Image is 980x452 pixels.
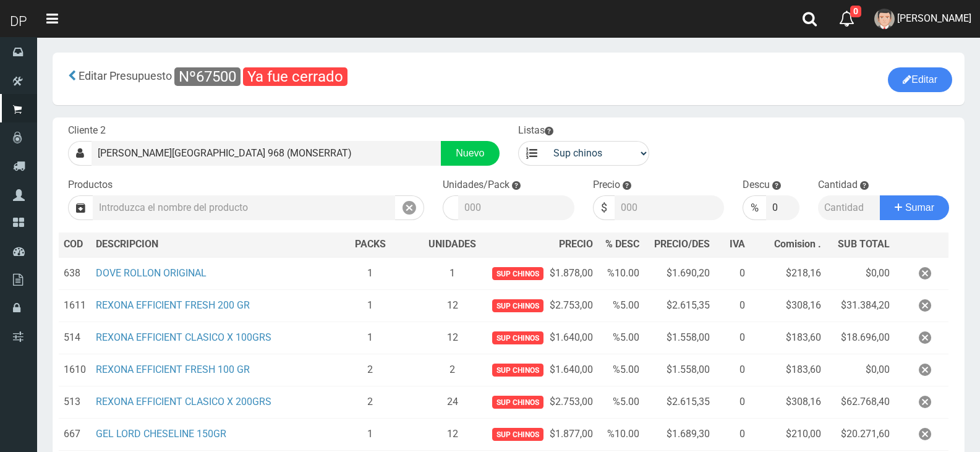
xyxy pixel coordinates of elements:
td: $0,00 [826,257,895,290]
td: $2.753,00 [481,386,598,418]
span: 0 [850,6,861,17]
td: $183,60 [750,354,826,386]
td: 0 [715,322,750,354]
th: UNIDADES [424,232,481,257]
td: $2.615,35 [644,289,715,322]
td: $0,00 [826,354,895,386]
span: Sup chinos [492,428,543,441]
td: 24 [424,386,481,418]
a: REXONA EFFICIENT CLASICO X 100GRS [96,331,271,343]
input: 000 [615,195,725,220]
span: Sup chinos [492,396,543,409]
td: $1.690,20 [644,257,715,290]
td: $1.640,00 [481,322,598,354]
span: Sup chinos [492,299,543,312]
td: %5.00 [598,354,644,386]
td: 0 [715,289,750,322]
td: $1.640,00 [481,354,598,386]
span: Sup chinos [492,267,543,280]
td: 2 [317,354,424,386]
td: $18.696,00 [826,322,895,354]
span: SUB TOTAL [838,237,890,252]
td: 514 [59,322,91,354]
td: $1.877,00 [481,418,598,450]
td: $183,60 [750,322,826,354]
td: $20.271,60 [826,418,895,450]
span: % DESC [605,238,639,250]
span: PRECIO [559,237,593,252]
td: $2.753,00 [481,289,598,322]
td: %5.00 [598,289,644,322]
td: $62.768,40 [826,386,895,418]
span: Nº67500 [174,67,241,86]
td: 2 [317,386,424,418]
td: 0 [715,386,750,418]
th: COD [59,232,91,257]
td: 1611 [59,289,91,322]
th: PACKS [317,232,424,257]
td: 1 [317,322,424,354]
td: %5.00 [598,322,644,354]
div: $ [593,195,615,220]
label: Descu [743,178,770,192]
span: IVA [730,238,745,250]
td: 2 [424,354,481,386]
td: 0 [715,257,750,290]
td: $308,16 [750,386,826,418]
td: 12 [424,289,481,322]
input: 000 [458,195,574,220]
div: % [743,195,766,220]
span: Editar Presupuesto [79,69,172,82]
td: 0 [715,418,750,450]
label: Unidades/Pack [443,178,509,192]
td: $1.878,00 [481,257,598,290]
a: REXONA EFFICIENT FRESH 200 GR [96,299,250,311]
td: 1610 [59,354,91,386]
td: $308,16 [750,289,826,322]
td: 1 [317,289,424,322]
td: %10.00 [598,257,644,290]
td: 1 [317,418,424,450]
input: Consumidor Final [92,141,441,166]
label: Productos [68,178,113,192]
label: Listas [518,124,553,138]
span: Sup chinos [492,364,543,377]
td: 667 [59,418,91,450]
td: %10.00 [598,418,644,450]
label: Cliente 2 [68,124,106,138]
span: PRECIO/DES [654,238,710,250]
a: GEL LORD CHESELINE 150GR [96,428,226,440]
span: Ya fue cerrado [243,67,347,86]
span: [PERSON_NAME] [897,12,971,24]
td: 513 [59,386,91,418]
td: 12 [424,418,481,450]
a: REXONA EFFICIENT CLASICO X 200GRS [96,396,271,407]
span: Sup chinos [492,331,543,344]
input: Introduzca el nombre del producto [93,195,395,220]
span: Sumar [905,202,934,213]
td: 12 [424,322,481,354]
a: Nuevo [441,141,499,166]
td: $31.384,20 [826,289,895,322]
td: 1 [317,257,424,290]
th: DES [91,232,317,257]
td: %5.00 [598,386,644,418]
label: Precio [593,178,620,192]
a: DOVE ROLLON ORIGINAL [96,267,207,279]
td: 0 [715,354,750,386]
input: 000 [766,195,799,220]
a: REXONA EFFICIENT FRESH 100 GR [96,364,250,375]
input: Cantidad [818,195,881,220]
span: Comision . [774,238,821,250]
td: $210,00 [750,418,826,450]
span: CRIPCION [114,238,158,250]
td: $1.558,00 [644,322,715,354]
td: $1.558,00 [644,354,715,386]
button: Editar [888,67,952,92]
td: 1 [424,257,481,290]
td: $2.615,35 [644,386,715,418]
td: $1.689,30 [644,418,715,450]
img: User Image [874,9,895,29]
button: Sumar [880,195,949,220]
label: Cantidad [818,178,858,192]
